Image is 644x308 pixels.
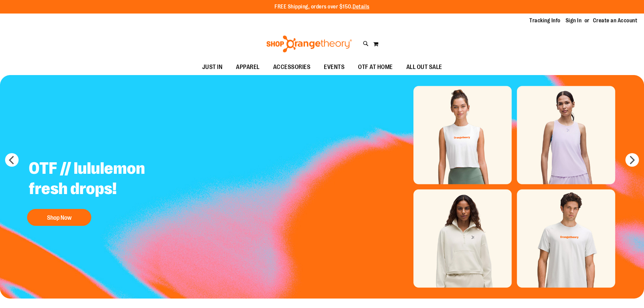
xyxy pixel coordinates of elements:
a: Details [353,4,369,10]
span: OTF AT HOME [358,60,393,75]
span: APPAREL [236,60,260,75]
a: Create an Account [593,17,638,24]
button: prev [5,153,19,167]
a: Sign In [566,17,582,24]
h2: OTF // lululemon fresh drops! [24,153,192,206]
button: Shop Now [27,209,91,226]
a: OTF // lululemon fresh drops! Shop Now [24,153,192,229]
span: JUST IN [202,60,223,75]
span: ALL OUT SALE [406,60,442,75]
span: EVENTS [324,60,344,75]
span: ACCESSORIES [273,60,311,75]
p: FREE Shipping, orders over $150. [275,3,369,11]
img: Shop Orangetheory [265,35,353,52]
a: Tracking Info [529,17,560,24]
button: next [625,153,639,167]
